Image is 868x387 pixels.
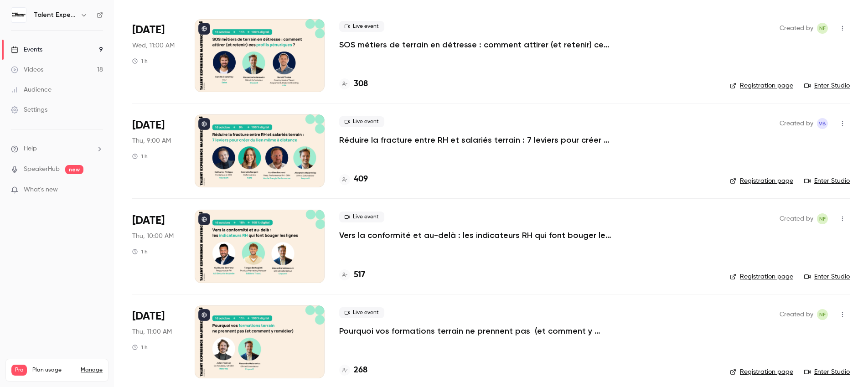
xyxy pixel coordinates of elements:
a: Pourquoi vos formations terrain ne prennent pas (et comment y remédier) [339,325,613,336]
div: Oct 15 Wed, 11:00 AM (Europe/Paris) [132,19,180,92]
div: 1 h [132,153,148,160]
div: Audience [11,85,52,94]
a: Enter Studio [804,367,850,377]
div: Settings [11,105,47,114]
a: SOS métiers de terrain en détresse : comment attirer (et retenir) ces profils pénuriques ? [339,39,613,50]
div: Events [11,45,42,54]
span: [DATE] [132,213,165,228]
span: Created by [780,213,813,224]
span: Created by [780,118,813,129]
div: Oct 16 Thu, 9:00 AM (Europe/Paris) [132,114,180,187]
span: Wed, 11:00 AM [132,41,175,50]
span: Noémie Forcella [817,213,828,224]
span: VB [819,118,826,129]
div: Oct 16 Thu, 10:00 AM (Europe/Paris) [132,210,180,283]
span: [DATE] [132,23,165,37]
span: Help [24,144,37,154]
h4: 517 [354,269,365,281]
div: 1 h [132,248,148,255]
span: Thu, 9:00 AM [132,136,171,145]
img: Talent Experience Masterclass [11,8,26,22]
a: 308 [339,78,368,90]
span: new [65,165,83,174]
a: Réduire la fracture entre RH et salariés terrain : 7 leviers pour créer du lien même à distance [339,134,613,145]
span: Thu, 10:00 AM [132,232,174,241]
span: [DATE] [132,118,165,133]
span: Live event [339,307,384,318]
h4: 409 [354,173,368,186]
span: Noémie Forcella [817,23,828,34]
h4: 308 [354,78,368,90]
a: 268 [339,364,367,377]
a: Registration page [730,272,793,281]
a: Registration page [730,176,793,186]
span: What's new [24,185,58,195]
a: SpeakerHub [24,165,60,174]
div: 1 h [132,344,148,351]
h4: 268 [354,364,367,377]
h6: Talent Experience Masterclass [34,10,77,20]
span: Created by [780,309,813,320]
span: Live event [339,212,384,222]
span: NF [819,23,826,34]
span: Noémie Forcella [817,309,828,320]
iframe: Noticeable Trigger [92,186,103,194]
a: Manage [81,366,103,374]
span: Thu, 11:00 AM [132,327,172,336]
span: Plan usage [32,366,75,374]
span: Victoire Baba [817,118,828,129]
div: Videos [11,65,43,74]
div: Oct 16 Thu, 11:00 AM (Europe/Paris) [132,305,180,378]
span: NF [819,309,826,320]
a: Enter Studio [804,81,850,90]
a: Vers la conformité et au-delà : les indicateurs RH qui font bouger les lignes [339,230,613,241]
a: Registration page [730,367,793,377]
span: [DATE] [132,309,165,324]
span: NF [819,213,826,224]
a: 409 [339,173,368,186]
span: Live event [339,116,384,127]
span: Live event [339,21,384,32]
span: Created by [780,23,813,34]
li: help-dropdown-opener [11,144,103,154]
a: Registration page [730,81,793,90]
div: 1 h [132,57,148,65]
span: Pro [11,365,27,376]
a: 517 [339,269,365,281]
a: Enter Studio [804,176,850,186]
a: Enter Studio [804,272,850,281]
